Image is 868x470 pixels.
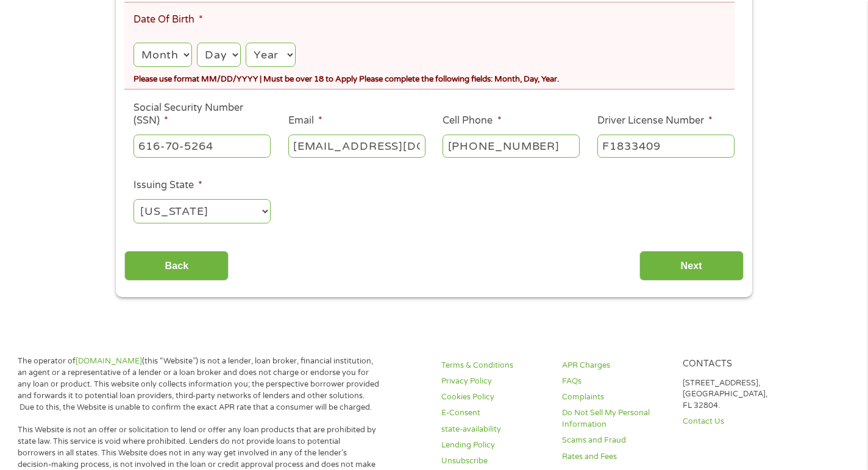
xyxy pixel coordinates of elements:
a: E-Consent [441,407,547,419]
a: FAQs [562,376,667,387]
label: Cell Phone [443,114,501,127]
a: Terms & Conditions [441,360,547,371]
a: Unsubscribe [441,455,547,467]
a: Rates and Fees [562,451,667,463]
label: Date Of Birth [133,13,203,26]
input: Back [124,251,229,281]
a: Do Not Sell My Personal Information [562,407,667,430]
label: Issuing State [133,179,202,192]
a: APR Charges [562,360,667,371]
a: Lending Policy [441,440,547,451]
a: state-availability [441,424,547,435]
a: Contact Us [683,416,788,427]
input: john@gmail.com [288,135,425,158]
a: Cookies Policy [441,391,547,403]
a: Privacy Policy [441,376,547,387]
p: [STREET_ADDRESS], [GEOGRAPHIC_DATA], FL 32804. [683,377,788,412]
p: The operator of (this “Website”) is not a lender, loan broker, financial institution, an agent or... [18,356,379,413]
h4: Contacts [683,359,788,370]
a: Complaints [562,391,667,403]
input: Next [639,251,744,281]
input: (541) 754-3010 [443,135,580,158]
label: Email [288,114,322,127]
a: Scams and Fraud [562,435,667,446]
div: Please use format MM/DD/YYYY | Must be over 18 to Apply Please complete the following fields: Mon... [133,69,735,86]
a: [DOMAIN_NAME] [76,356,142,366]
input: 078-05-1120 [133,135,271,158]
label: Social Security Number (SSN) [133,102,271,127]
label: Driver License Number [597,114,713,127]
